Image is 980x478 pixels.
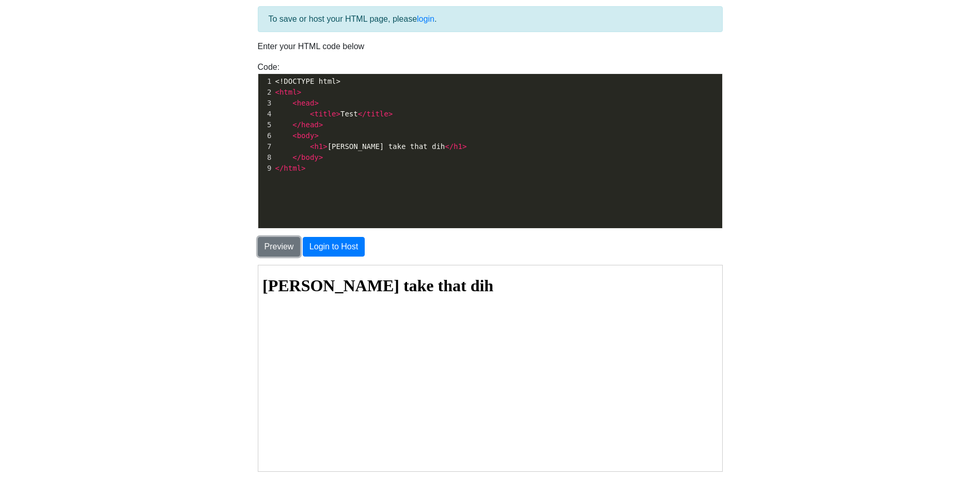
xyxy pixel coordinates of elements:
[275,142,467,151] span: [PERSON_NAME] take that dih
[292,153,301,161] span: </
[275,164,284,172] span: </
[258,237,301,257] button: Preview
[275,110,393,118] span: Test
[258,98,273,109] div: 3
[323,142,327,151] span: >
[258,6,723,32] div: To save or host your HTML page, please .
[301,121,319,129] span: head
[314,131,318,140] span: >
[258,152,273,163] div: 8
[462,142,466,151] span: >
[4,11,460,30] h1: [PERSON_NAME] take that dih
[314,99,318,107] span: >
[292,131,297,140] span: <
[314,142,323,151] span: h1
[250,61,730,229] div: Code:
[258,109,273,119] div: 4
[445,142,454,151] span: </
[319,153,323,161] span: >
[310,110,314,118] span: <
[275,88,279,96] span: <
[297,88,301,96] span: >
[314,110,336,118] span: title
[454,142,462,151] span: h1
[258,130,273,141] div: 6
[258,87,273,98] div: 2
[258,76,273,87] div: 1
[303,237,365,257] button: Login to Host
[279,88,297,96] span: html
[301,164,305,172] span: >
[292,121,301,129] span: </
[258,119,273,130] div: 5
[292,99,297,107] span: <
[258,40,723,53] p: Enter your HTML code below
[297,99,315,107] span: head
[258,141,273,152] div: 7
[388,110,393,118] span: >
[417,14,434,23] a: login
[310,142,314,151] span: <
[336,110,340,118] span: >
[301,153,319,161] span: body
[367,110,388,118] span: title
[358,110,367,118] span: </
[275,77,340,85] span: <!DOCTYPE html>
[258,163,273,174] div: 9
[284,164,301,172] span: html
[319,121,323,129] span: >
[297,131,315,140] span: body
